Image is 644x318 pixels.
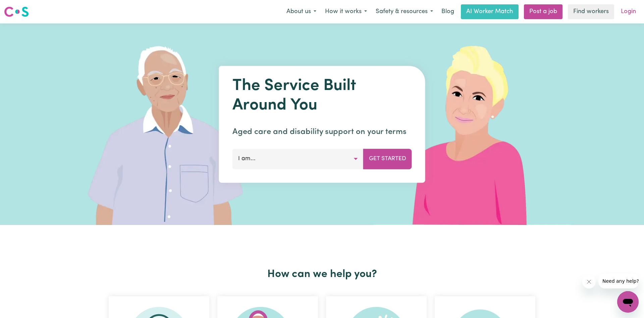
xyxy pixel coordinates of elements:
[4,4,29,19] a: Careseekers logo
[371,5,437,19] button: Safety & resources
[105,268,539,281] h2: How can we help you?
[321,5,371,19] button: How it works
[617,4,640,19] a: Login
[617,291,639,313] iframe: Button to launch messaging window
[282,5,321,19] button: About us
[582,275,596,288] iframe: Close message
[437,4,458,19] a: Blog
[568,4,614,19] a: Find workers
[4,5,41,10] span: Need any help?
[4,6,29,18] img: Careseekers logo
[232,77,412,115] h1: The Service Built Around You
[363,149,412,169] button: Get Started
[461,4,519,19] a: AI Worker Match
[524,4,562,19] a: Post a job
[598,274,639,288] iframe: Message from company
[232,126,412,138] p: Aged care and disability support on your terms
[232,149,364,169] button: I am...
